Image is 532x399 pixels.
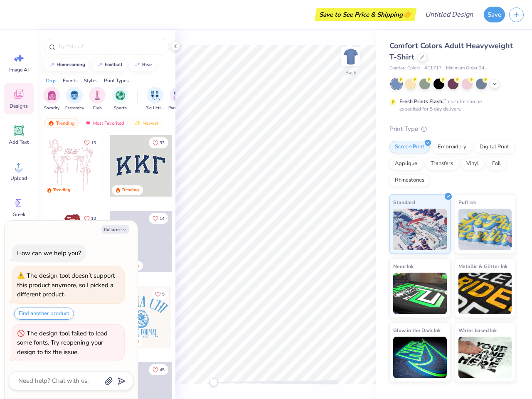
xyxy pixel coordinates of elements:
[14,308,74,320] button: Find another product
[317,8,414,21] div: Save to See Price & Shipping
[458,209,512,250] img: Puff Ink
[389,124,515,134] div: Print Type
[458,326,497,335] span: Water based Ink
[65,87,84,111] button: filter button
[63,77,78,84] div: Events
[91,141,96,145] span: 15
[399,98,443,105] strong: Fresh Prints Flash:
[458,198,476,207] span: Puff Ink
[122,187,139,193] div: Trending
[393,326,441,335] span: Glow in the Dark Ink
[458,262,507,271] span: Metallic & Glitter Ink
[389,158,423,170] div: Applique
[345,69,356,76] div: Back
[487,158,506,170] div: Foil
[461,158,484,170] div: Vinyl
[399,98,502,113] div: This color can be expedited for 5 day delivery.
[65,87,84,111] div: filter for Fraternity
[47,91,57,100] img: Sorority Image
[10,175,27,182] span: Upload
[92,59,126,71] button: football
[104,77,129,84] div: Print Types
[96,62,103,67] img: trend_line.gif
[173,91,183,100] img: Parent's Weekend Image
[150,91,160,100] img: Big Little Reveal Image
[91,217,96,221] span: 10
[151,288,168,300] button: Like
[9,66,29,73] span: Image AI
[389,65,420,72] span: Comfort Colors
[46,77,57,84] div: Orgs
[393,337,447,378] img: Glow in the Dark Ink
[44,59,89,71] button: homecoming
[57,42,164,51] input: Try "Alpha"
[129,59,156,71] button: bear
[53,187,70,193] div: Trending
[105,62,123,67] div: football
[209,378,218,387] div: Accessibility label
[112,87,128,111] button: filter button
[44,118,79,128] div: Trending
[85,120,91,126] img: most_fav.gif
[145,87,165,111] div: filter for Big Little Reveal
[44,105,59,111] span: Sorority
[432,141,472,153] div: Embroidery
[389,141,430,153] div: Screen Print
[168,87,187,111] button: filter button
[149,137,168,148] button: Like
[80,137,100,148] button: Like
[134,120,141,126] img: newest.gif
[403,9,412,19] span: 👉
[114,105,127,111] span: Sports
[145,105,165,111] span: Big Little Reveal
[160,141,165,145] span: 33
[89,87,106,111] button: filter button
[65,105,84,111] span: Fraternity
[168,105,187,111] span: Parent's Weekend
[160,368,165,372] span: 45
[162,292,165,296] span: 5
[424,65,442,72] span: # C1717
[10,103,28,109] span: Designs
[446,65,488,72] span: Minimum Order: 24 +
[419,6,480,23] input: Untitled Design
[116,91,125,100] img: Sports Image
[458,273,512,314] img: Metallic & Glitter Ink
[84,77,98,84] div: Styles
[142,62,152,67] div: bear
[93,105,102,111] span: Club
[17,271,115,298] div: The design tool doesn’t support this product anymore, so I picked a different product.
[93,91,102,100] img: Club Image
[393,198,415,207] span: Standard
[17,329,108,356] div: The design tool failed to load some fonts. Try reopening your design to fix the issue.
[458,337,512,378] img: Water based Ink
[70,91,79,100] img: Fraternity Image
[389,174,430,187] div: Rhinestones
[149,364,168,375] button: Like
[57,62,85,67] div: homecoming
[145,87,165,111] button: filter button
[43,87,60,111] button: filter button
[48,120,54,126] img: trending.gif
[48,62,55,67] img: trend_line.gif
[81,118,128,128] div: Most Favorited
[168,87,187,111] div: filter for Parent's Weekend
[389,41,513,62] span: Comfort Colors Adult Heavyweight T-Shirt
[89,87,106,111] div: filter for Club
[393,262,414,271] span: Neon Ink
[80,213,100,224] button: Like
[12,211,25,218] span: Greek
[9,139,29,145] span: Add Text
[342,48,359,65] img: Back
[474,141,515,153] div: Digital Print
[17,249,81,257] div: How can we help you?
[393,273,447,314] img: Neon Ink
[112,87,128,111] div: filter for Sports
[160,217,165,221] span: 14
[101,225,129,234] button: Collapse
[425,158,458,170] div: Transfers
[484,7,505,22] button: Save
[134,62,140,67] img: trend_line.gif
[43,87,60,111] div: filter for Sorority
[131,118,162,128] div: Newest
